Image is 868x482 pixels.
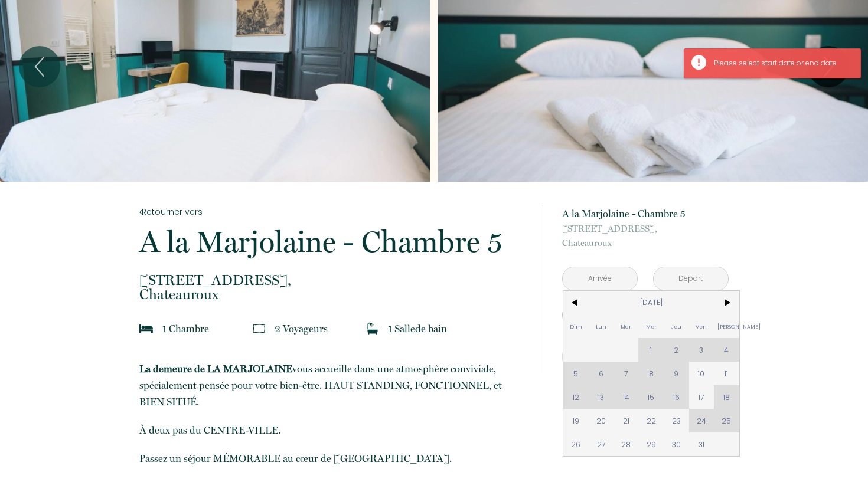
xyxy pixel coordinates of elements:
[614,314,639,338] span: Mar
[139,450,527,467] p: Passez un séjour MÉMORABLE au cœur de [GEOGRAPHIC_DATA].
[638,432,664,456] span: 29
[139,360,527,410] p: vous accueille dans une atmosphère conviviale, spécialement pensée pour votre bien-être. HAUT STA...
[19,46,60,87] button: Previous
[588,291,714,314] span: [DATE]
[638,314,664,338] span: Mer
[654,267,728,290] input: Départ
[588,314,614,338] span: Lun
[664,432,689,456] span: 30
[714,314,739,338] span: [PERSON_NAME]
[139,205,527,218] a: Retourner vers
[588,409,614,432] span: 20
[139,363,292,375] b: La demeure de LA MARJOLAINE
[588,432,614,456] span: 27
[563,409,589,432] span: 19
[714,291,739,314] span: >
[388,320,447,337] p: 1 Salle de bain
[139,227,527,257] p: A la Marjolaine - Chambre 5
[664,409,689,432] span: 23
[275,320,328,337] p: 2 Voyageur
[562,341,729,373] button: Réserver
[563,432,589,456] span: 26
[689,362,714,385] span: 10
[689,385,714,409] span: 17
[253,323,265,335] img: guests
[562,222,729,236] span: [STREET_ADDRESS],
[638,409,664,432] span: 22
[614,432,639,456] span: 28
[614,409,639,432] span: 21
[324,323,328,335] span: s
[664,314,689,338] span: Jeu
[689,314,714,338] span: Ven
[139,273,527,301] p: Chateauroux
[139,422,527,438] p: À deux pas du CENTRE-VILLE.
[562,222,729,250] p: Chateauroux
[563,267,637,290] input: Arrivée
[139,273,527,287] span: [STREET_ADDRESS],
[563,291,589,314] span: <
[808,46,849,87] button: Next
[563,314,589,338] span: Dim
[689,432,714,456] span: 31
[714,58,849,69] div: Please select start date or end date
[714,362,739,385] span: 11
[562,205,729,222] p: A la Marjolaine - Chambre 5
[162,320,209,337] p: 1 Chambre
